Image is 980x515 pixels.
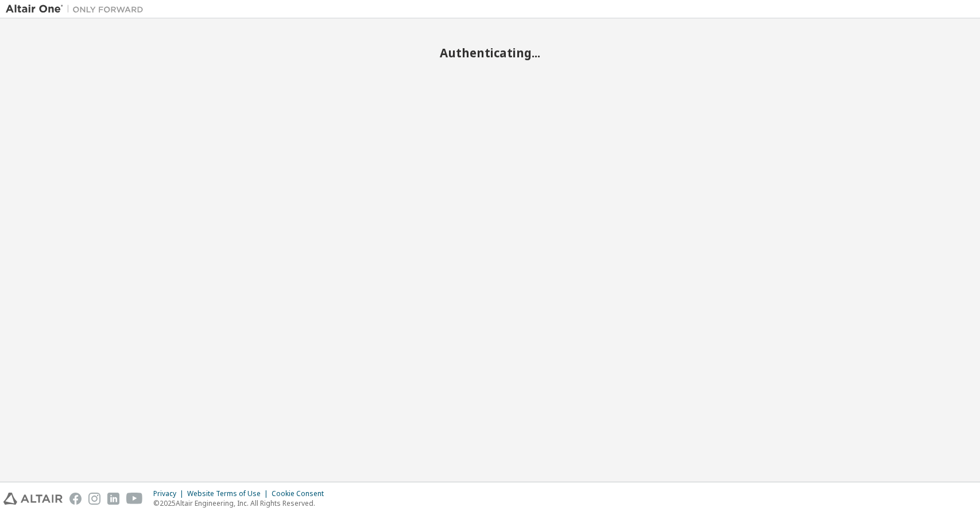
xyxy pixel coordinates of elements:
[6,45,974,60] h2: Authenticating...
[6,3,149,15] img: Altair One
[126,493,143,505] img: youtube.svg
[69,493,82,505] img: facebook.svg
[88,493,100,505] img: instagram.svg
[3,493,63,505] img: altair_logo.svg
[153,498,331,508] p: © 2025 Altair Engineering, Inc. All Rights Reserved.
[107,493,119,505] img: linkedin.svg
[153,489,187,498] div: Privacy
[187,489,272,498] div: Website Terms of Use
[272,489,331,498] div: Cookie Consent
